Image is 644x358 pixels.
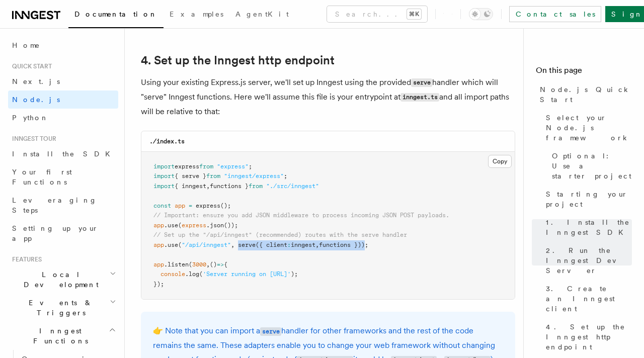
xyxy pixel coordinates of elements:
[175,202,185,209] span: app
[8,219,118,247] a: Setting up your app
[12,168,72,186] span: Your first Functions
[260,326,281,335] a: serve
[546,245,632,276] span: 2. Run the Inngest Dev Server
[291,271,298,278] span: );
[542,213,632,241] a: 1. Install the Inngest SDK
[189,261,192,268] span: (
[411,78,432,87] code: serve
[224,222,238,229] span: ());
[8,145,118,163] a: Install the SDK
[229,3,295,27] a: AgentKit
[210,183,249,190] span: functions }
[153,241,164,248] span: app
[400,93,439,102] code: inngest.ts
[546,322,632,352] span: 4. Set up the Inngest http endpoint
[546,113,632,143] span: Select your Node.js framework
[540,84,632,105] span: Node.js Quick Start
[315,241,319,248] span: ,
[12,40,40,50] span: Home
[542,241,632,280] a: 2. Run the Inngest Dev Server
[74,10,157,18] span: Documentation
[536,80,632,109] a: Node.js Quick Start
[68,3,164,28] a: Documentation
[8,91,118,109] a: Node.js
[319,241,368,248] span: functions }));
[206,222,224,229] span: .json
[203,271,291,278] span: 'Server running on [URL]'
[249,163,252,170] span: ;
[153,222,164,229] span: app
[552,151,632,181] span: Optional: Use a starter project
[153,163,175,170] span: import
[8,163,118,191] a: Your first Functions
[182,222,206,229] span: express
[206,183,210,190] span: ,
[8,191,118,219] a: Leveraging Steps
[199,271,203,278] span: (
[8,109,118,127] a: Python
[178,241,182,248] span: (
[220,202,231,209] span: ();
[546,217,632,237] span: 1. Install the Inngest SDK
[407,9,421,19] kbd: ⌘K
[12,150,116,158] span: Install the SDK
[175,172,206,180] span: { serve }
[546,284,632,314] span: 3. Create an Inngest client
[8,72,118,91] a: Next.js
[8,255,42,263] span: Features
[542,280,632,318] a: 3. Create an Inngest client
[287,241,291,248] span: :
[8,135,56,143] span: Inngest tour
[8,326,109,346] span: Inngest Functions
[542,109,632,147] a: Select your Node.js framework
[327,6,427,22] button: Search...⌘K
[153,183,175,190] span: import
[8,298,110,318] span: Events & Triggers
[217,163,249,170] span: "express"
[509,6,601,22] a: Contact sales
[206,261,210,268] span: ,
[149,138,185,145] code: ./index.ts
[141,53,335,67] a: 4. Set up the Inngest http endpoint
[542,185,632,213] a: Starting your project
[8,322,118,350] button: Inngest Functions
[185,271,199,278] span: .log
[12,96,60,104] span: Node.js
[224,261,227,268] span: {
[469,8,493,20] button: Toggle dark mode
[160,271,185,278] span: console
[260,327,281,336] code: serve
[153,212,449,219] span: // Important: ensure you add JSON middleware to process incoming JSON POST payloads.
[548,147,632,185] a: Optional: Use a starter project
[8,294,118,322] button: Events & Triggers
[8,62,52,70] span: Quick start
[235,10,289,18] span: AgentKit
[488,155,512,168] button: Copy
[153,202,171,209] span: const
[192,261,206,268] span: 3000
[153,281,164,288] span: });
[224,172,284,180] span: "inngest/express"
[12,196,97,214] span: Leveraging Steps
[546,189,632,209] span: Starting your project
[8,265,118,294] button: Local Development
[164,261,189,268] span: .listen
[8,36,118,54] a: Home
[12,224,99,242] span: Setting up your app
[291,241,315,248] span: inngest
[238,241,256,248] span: serve
[206,172,220,180] span: from
[141,75,515,119] p: Using your existing Express.js server, we'll set up Inngest using the provided handler which will...
[164,241,178,248] span: .use
[12,114,49,122] span: Python
[266,183,319,190] span: "./src/inngest"
[536,64,632,80] h4: On this page
[189,202,192,209] span: =
[164,222,178,229] span: .use
[284,172,287,180] span: ;
[153,172,175,180] span: import
[178,222,182,229] span: (
[170,10,223,18] span: Examples
[217,261,224,268] span: =>
[8,270,110,290] span: Local Development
